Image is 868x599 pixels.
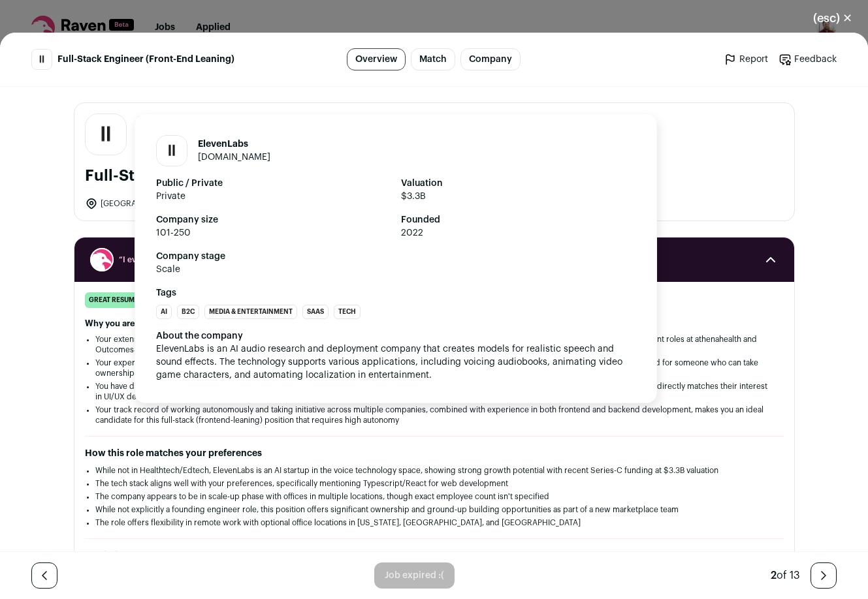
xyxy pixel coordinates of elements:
[401,213,635,226] strong: Founded
[401,177,635,190] strong: Valuation
[204,305,297,319] li: Media & Entertainment
[347,48,406,70] a: Overview
[57,53,234,66] span: Full-Stack Engineer (Front-End Leaning)
[95,491,773,502] li: The company appears to be in scale-up phase with offices in multiple locations, though exact empl...
[156,213,391,226] strong: Company size
[156,286,635,299] strong: Tags
[156,345,625,380] span: ElevenLabs is an AI audio research and deployment company that creates models for realistic speec...
[334,305,361,319] li: Tech
[95,478,773,489] li: The tech stack aligns well with your preferences, specifically mentioning Typescript/React for we...
[156,305,172,319] li: AI
[85,318,784,329] h2: Why you are a great fit
[119,254,750,265] span: “I evaluated your resume experience. This is what I found.”
[411,48,455,70] a: Match
[86,114,126,155] img: 22d0635fe33fdab39514fb1afbde175ccc2fa1e51fb068f16cbe707853a9901e.jpg
[95,517,773,528] li: The role offers flexibility in remote work with optional office locations in [US_STATE], [GEOGRAP...
[85,166,386,187] h1: Full-Stack Engineer (Front-End Leaning)
[401,226,635,239] span: 2022
[401,190,635,203] span: $3.3B
[95,465,773,476] li: While not in Healthtech/Edtech, ElevenLabs is an AI startup in the voice technology space, showin...
[156,190,391,203] span: Private
[460,48,521,70] a: Company
[85,447,784,460] h2: How this role matches your preferences
[95,504,773,515] li: While not explicitly a founding engineer role, this position offers significant ownership and gro...
[85,292,167,308] div: great resume match
[85,197,255,210] li: [GEOGRAPHIC_DATA]
[797,4,868,33] button: Close modal
[95,381,773,402] li: You have demonstrated experience with UI/UX through your work leading the UX Frameworks Team at a...
[95,405,773,425] li: Your track record of working autonomously and taking initiative across multiple companies, combin...
[771,570,777,581] span: 2
[32,50,52,69] img: 22d0635fe33fdab39514fb1afbde175ccc2fa1e51fb068f16cbe707853a9901e.jpg
[779,53,837,66] a: Feedback
[157,136,187,166] img: 22d0635fe33fdab39514fb1afbde175ccc2fa1e51fb068f16cbe707853a9901e.jpg
[198,138,270,151] h1: ElevenLabs
[177,305,199,319] li: B2C
[156,226,391,239] span: 101-250
[156,263,180,276] div: Scale
[302,305,329,319] li: SaaS
[156,250,635,263] strong: Company stage
[156,330,635,343] div: About the company
[724,53,768,66] a: Report
[156,177,391,190] strong: Public / Private
[95,334,773,355] li: Your extensive experience with TypeScript, React, and web development technologies perfectly matc...
[95,358,773,378] li: Your experience leading teams and building marketplace products (like the Staples Connect custome...
[85,549,784,562] h2: Maximize your resume
[198,153,270,162] a: [DOMAIN_NAME]
[771,568,800,583] div: of 13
